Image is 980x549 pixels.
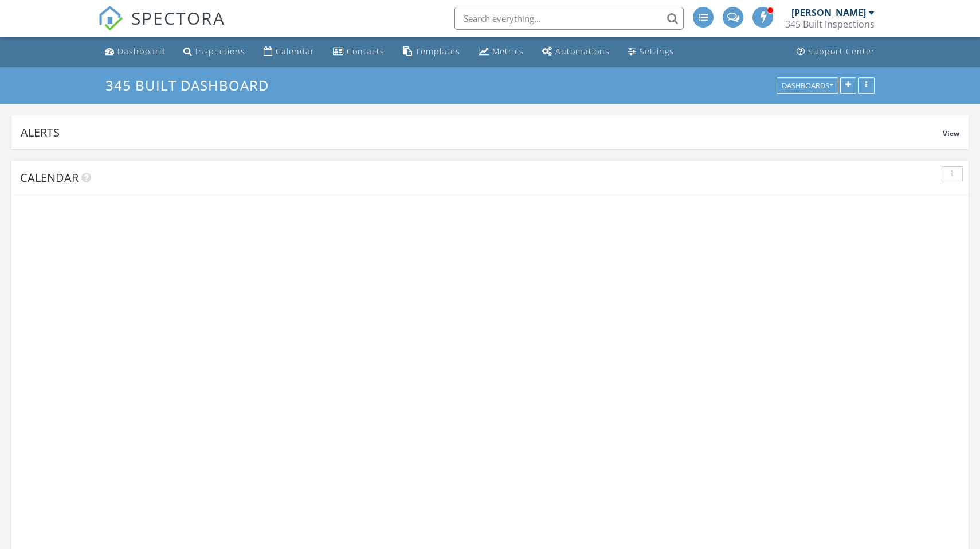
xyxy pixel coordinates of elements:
[259,41,319,63] a: Calendar
[785,18,875,30] div: 345 Built Inspections
[117,46,165,57] div: Dashboard
[20,170,79,185] span: Calendar
[808,46,875,57] div: Support Center
[624,41,679,63] a: Settings
[640,46,674,57] div: Settings
[179,41,250,63] a: Inspections
[131,6,225,30] span: SPECTORA
[105,76,279,95] a: 345 Built Dashboard
[415,46,460,57] div: Templates
[474,41,528,63] a: Metrics
[276,46,315,57] div: Calendar
[792,41,880,63] a: Support Center
[492,46,524,57] div: Metrics
[100,41,170,63] a: Dashboard
[777,77,838,94] button: Dashboards
[538,41,614,63] a: Automations (Advanced)
[791,7,866,18] div: [PERSON_NAME]
[98,15,225,40] a: SPECTORA
[98,6,123,31] img: The Best Home Inspection Software - Spectora
[195,46,245,57] div: Inspections
[328,41,389,63] a: Contacts
[21,124,943,140] div: Alerts
[398,41,465,63] a: Templates
[454,7,684,30] input: Search everything...
[347,46,385,57] div: Contacts
[782,81,833,89] div: Dashboards
[555,46,610,57] div: Automations
[943,129,959,138] span: View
